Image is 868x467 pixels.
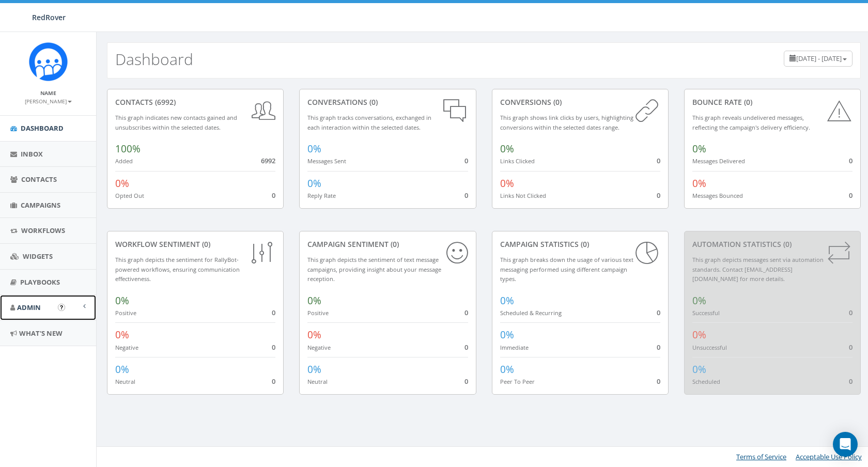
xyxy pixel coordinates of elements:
[692,378,720,385] small: Scheduled
[849,343,853,352] span: 0
[500,97,660,107] div: conversions
[692,114,810,131] small: This graph reveals undelivered messages, reflecting the campaign's delivery efficiency.
[500,344,529,351] small: Immediate
[692,177,706,190] span: 0%
[115,363,129,376] span: 0%
[500,294,514,307] span: 0%
[307,363,321,376] span: 0%
[115,97,275,107] div: contacts
[500,328,514,341] span: 0%
[692,256,824,283] small: This graph depicts messages sent via automation standards. Contact [EMAIL_ADDRESS][DOMAIN_NAME] f...
[21,123,64,133] span: Dashboard
[692,239,853,250] div: Automation Statistics
[692,157,745,165] small: Messages Delivered
[307,328,321,341] span: 0%
[115,177,129,190] span: 0%
[115,192,144,199] small: Opted Out
[21,200,60,210] span: Campaigns
[115,344,138,351] small: Negative
[796,54,842,63] span: [DATE] - [DATE]
[500,114,633,131] small: This graph shows link clicks by users, highlighting conversions within the selected dates range.
[500,239,660,250] div: Campaign Statistics
[692,294,706,307] span: 0%
[115,51,193,68] h2: Dashboard
[272,343,275,352] span: 0
[500,177,514,190] span: 0%
[21,175,57,184] span: Contacts
[307,114,431,131] small: This graph tracks conversations, exchanged in each interaction within the selected dates.
[272,377,275,386] span: 0
[115,328,129,341] span: 0%
[17,303,41,312] span: Admin
[781,239,792,249] span: (0)
[500,363,514,376] span: 0%
[849,156,853,165] span: 0
[500,192,546,199] small: Links Not Clicked
[464,377,468,386] span: 0
[21,226,65,235] span: Workflows
[115,114,237,131] small: This graph indicates new contacts gained and unsubscribes within the selected dates.
[272,191,275,200] span: 0
[796,452,862,461] a: Acceptable Use Policy
[307,142,321,155] span: 0%
[25,96,72,105] a: [PERSON_NAME]
[20,277,60,287] span: Playbooks
[261,156,275,165] span: 6992
[307,157,346,165] small: Messages Sent
[500,378,535,385] small: Peer To Peer
[153,97,176,107] span: (6992)
[200,239,210,249] span: (0)
[40,89,56,97] small: Name
[307,344,331,351] small: Negative
[500,309,562,317] small: Scheduled & Recurring
[464,343,468,352] span: 0
[551,97,562,107] span: (0)
[389,239,399,249] span: (0)
[692,309,720,317] small: Successful
[29,42,68,81] img: Rally_Corp_Icon.png
[579,239,589,249] span: (0)
[657,308,660,317] span: 0
[692,97,853,107] div: Bounce Rate
[657,343,660,352] span: 0
[464,191,468,200] span: 0
[307,97,468,107] div: conversations
[742,97,752,107] span: (0)
[833,432,858,457] div: Open Intercom Messenger
[115,142,141,155] span: 100%
[23,252,53,261] span: Widgets
[692,363,706,376] span: 0%
[32,12,66,22] span: RedRover
[500,256,633,283] small: This graph breaks down the usage of various text messaging performed using different campaign types.
[657,377,660,386] span: 0
[849,377,853,386] span: 0
[58,304,65,311] button: Open In-App Guide
[367,97,378,107] span: (0)
[115,378,135,385] small: Neutral
[115,256,240,283] small: This graph depicts the sentiment for RallyBot-powered workflows, ensuring communication effective...
[272,308,275,317] span: 0
[692,192,743,199] small: Messages Bounced
[115,294,129,307] span: 0%
[307,378,328,385] small: Neutral
[115,157,133,165] small: Added
[21,149,43,159] span: Inbox
[657,191,660,200] span: 0
[736,452,786,461] a: Terms of Service
[464,156,468,165] span: 0
[307,239,468,250] div: Campaign Sentiment
[657,156,660,165] span: 0
[692,142,706,155] span: 0%
[307,309,329,317] small: Positive
[307,256,441,283] small: This graph depicts the sentiment of text message campaigns, providing insight about your message ...
[464,308,468,317] span: 0
[500,157,535,165] small: Links Clicked
[692,328,706,341] span: 0%
[849,191,853,200] span: 0
[115,239,275,250] div: Workflow Sentiment
[500,142,514,155] span: 0%
[25,98,72,105] small: [PERSON_NAME]
[307,192,336,199] small: Reply Rate
[115,309,136,317] small: Positive
[692,344,727,351] small: Unsuccessful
